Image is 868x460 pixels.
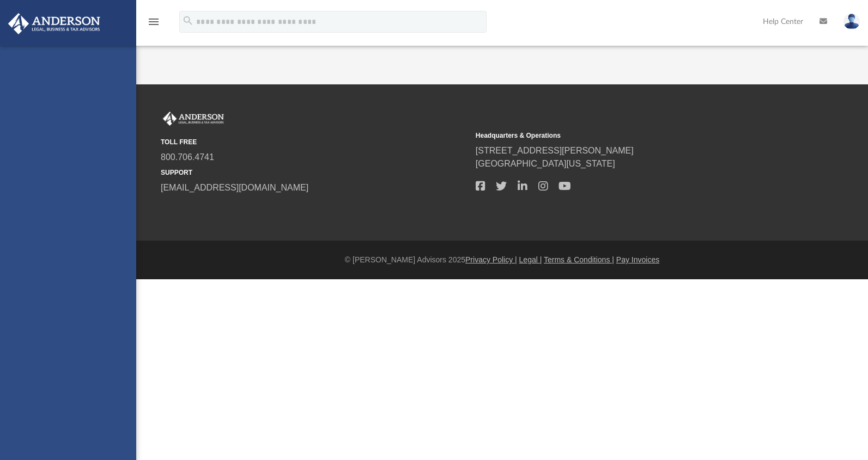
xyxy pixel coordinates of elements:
[843,14,860,29] img: User Pic
[182,15,194,27] i: search
[136,254,868,266] div: © [PERSON_NAME] Advisors 2025
[161,112,226,126] img: Anderson Advisors Platinum Portal
[476,146,634,155] a: [STREET_ADDRESS][PERSON_NAME]
[616,255,659,264] a: Pay Invoices
[476,159,615,168] a: [GEOGRAPHIC_DATA][US_STATE]
[161,137,468,147] small: TOLL FREE
[147,15,160,28] i: menu
[5,13,104,34] img: Anderson Advisors Platinum Portal
[161,152,214,162] a: 800.706.4741
[161,183,308,192] a: [EMAIL_ADDRESS][DOMAIN_NAME]
[544,255,614,264] a: Terms & Conditions |
[161,168,468,177] small: SUPPORT
[147,21,160,28] a: menu
[476,131,783,140] small: Headquarters & Operations
[519,255,542,264] a: Legal |
[465,255,517,264] a: Privacy Policy |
